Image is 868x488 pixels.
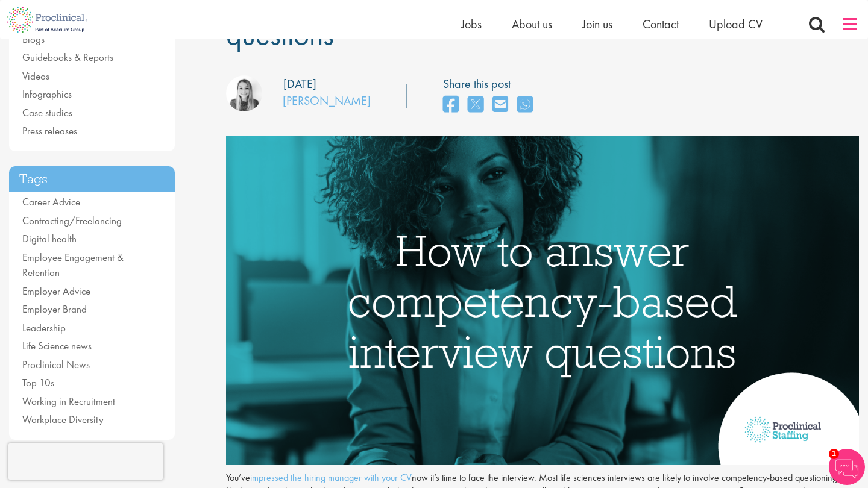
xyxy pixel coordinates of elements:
label: Share this post [443,75,539,93]
h3: Tags [9,166,175,192]
a: Digital health [22,232,77,245]
a: Employee Engagement & Retention [22,251,124,280]
a: share on twitter [468,92,483,118]
a: Guidebooks & Reports [22,51,113,64]
a: impressed the hiring manager with your CV [250,471,412,484]
a: Top 10s [22,376,54,389]
a: share on whats app [517,92,533,118]
img: Chatbot [829,449,865,485]
a: Press releases [22,124,77,137]
img: Hannah Burke [226,75,262,111]
img: Answering competency based interview questions [226,136,859,465]
a: Videos [22,69,49,83]
a: Employer Advice [22,284,90,298]
a: share on email [492,92,508,118]
a: Leadership [22,321,66,334]
a: Employer Brand [22,302,87,316]
a: Contracting/Freelancing [22,214,122,227]
a: Upload CV [709,16,763,32]
a: Career Advice [22,195,80,208]
a: [PERSON_NAME] [283,93,371,108]
a: Proclinical News [22,358,90,371]
a: Workplace Diversity [22,413,104,426]
a: Jobs [461,16,482,32]
a: Join us [582,16,612,32]
a: About us [512,16,552,32]
a: Infographics [22,87,72,101]
div: [DATE] [283,75,316,93]
iframe: reCAPTCHA [8,443,163,480]
a: Case studies [22,106,72,119]
span: 1 [829,449,839,459]
a: Working in Recruitment [22,395,115,408]
a: Contact [643,16,679,32]
a: Life Science news [22,339,92,352]
a: share on facebook [443,92,459,118]
a: Blogs [22,33,45,46]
